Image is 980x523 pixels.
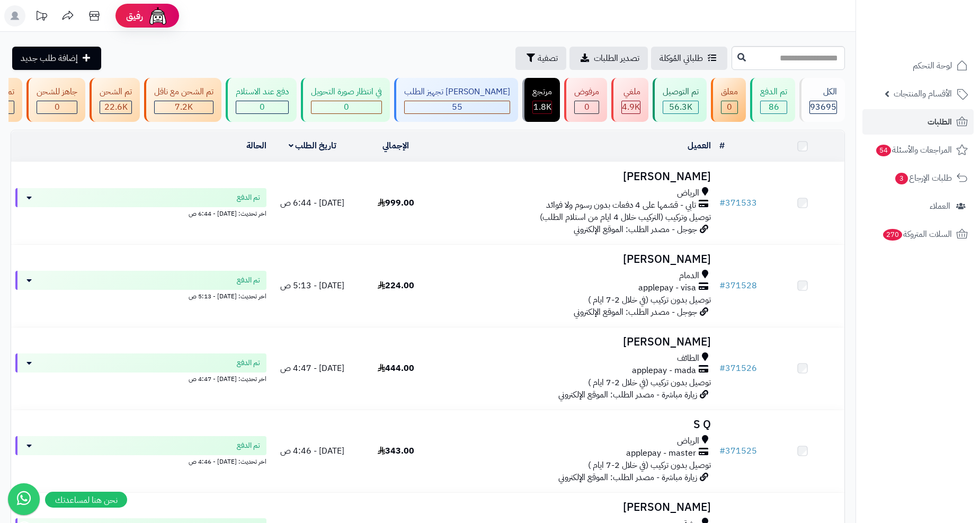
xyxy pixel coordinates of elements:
[15,207,266,218] div: اخر تحديث: [DATE] - 6:44 ص
[797,78,847,122] a: الكل93695
[155,101,213,113] div: 7223
[520,78,562,122] a: مرتجع 1.8K
[719,139,725,152] a: #
[709,78,748,122] a: معلق 0
[15,290,266,301] div: اخر تحديث: [DATE] - 5:13 ص
[280,362,344,375] span: [DATE] - 4:47 ص
[546,199,696,211] span: تابي - قسّمها على 4 دفعات بدون رسوم ولا فوائد
[280,445,344,457] span: [DATE] - 4:46 ص
[378,445,414,457] span: 343.00
[721,86,738,98] div: معلق
[21,52,78,65] span: إضافة طلب جديد
[558,388,697,401] span: زيارة مباشرة - مصدر الطلب: الموقع الإلكتروني
[236,86,289,98] div: دفع عند الاستلام
[237,275,260,286] span: تم الدفع
[663,101,698,113] div: 56317
[237,440,260,451] span: تم الدفع
[622,101,640,113] div: 4945
[538,52,558,65] span: تصفية
[532,86,552,98] div: مرتجع
[719,197,725,209] span: #
[669,101,692,113] span: 56.3K
[677,352,699,365] span: الطائف
[515,47,566,70] button: تصفية
[100,101,131,113] div: 22604
[237,358,260,368] span: تم الدفع
[280,197,344,209] span: [DATE] - 6:44 ص
[382,139,409,152] a: الإجمالي
[632,365,696,377] span: applepay - mada
[588,294,711,306] span: توصيل بدون تركيب (في خلال 2-7 ايام )
[651,47,727,70] a: طلباتي المُوكلة
[574,86,599,98] div: مرفوض
[727,101,732,113] span: 0
[588,459,711,472] span: توصيل بدون تركيب (في خلال 2-7 ايام )
[344,101,349,113] span: 0
[719,445,725,457] span: #
[154,86,213,98] div: تم الشحن مع ناقل
[280,279,344,292] span: [DATE] - 5:13 ص
[882,227,952,242] span: السلات المتروكة
[12,47,101,70] a: إضافة طلب جديد
[100,86,132,98] div: تم الشحن
[688,139,711,152] a: العميل
[126,10,143,22] span: رفيق
[760,86,787,98] div: تم الدفع
[392,78,520,122] a: [PERSON_NAME] تجهيز الطلب 55
[311,86,382,98] div: في انتظار صورة التحويل
[769,101,779,113] span: 86
[405,101,510,113] div: 55
[260,101,265,113] span: 0
[246,139,266,152] a: الحالة
[719,362,725,375] span: #
[533,101,551,113] span: 1.8K
[721,101,737,113] div: 0
[679,270,699,282] span: الدمام
[876,145,891,156] span: 54
[883,229,902,241] span: 270
[142,78,224,122] a: تم الشحن مع ناقل 7.2K
[442,501,711,513] h3: [PERSON_NAME]
[575,101,599,113] div: 0
[621,86,640,98] div: ملغي
[562,78,609,122] a: مرفوض 0
[594,52,639,65] span: تصدير الطلبات
[719,197,757,209] a: #371533
[404,86,510,98] div: [PERSON_NAME] تجهيز الطلب
[104,101,128,113] span: 22.6K
[224,78,299,122] a: دفع عند الاستلام 0
[862,53,974,78] a: لوحة التحكم
[15,455,266,466] div: اخر تحديث: [DATE] - 4:46 ص
[895,173,908,184] span: 3
[862,193,974,219] a: العملاء
[24,78,87,122] a: جاهز للشحن 0
[663,86,699,98] div: تم التوصيل
[15,373,266,384] div: اخر تحديث: [DATE] - 4:47 ص
[862,137,974,163] a: المراجعات والأسئلة54
[147,5,168,26] img: ai-face.png
[609,78,651,122] a: ملغي 4.9K
[311,101,381,113] div: 0
[574,223,697,236] span: جوجل - مصدر الطلب: الموقع الإلكتروني
[862,109,974,135] a: الطلبات
[442,336,711,348] h3: [PERSON_NAME]
[719,362,757,375] a: #371526
[55,101,60,113] span: 0
[442,419,711,431] h3: S Q
[588,376,711,389] span: توصيل بدون تركيب (في خلال 2-7 ايام )
[660,52,703,65] span: طلباتي المُوكلة
[862,221,974,247] a: السلات المتروكة270
[442,171,711,183] h3: [PERSON_NAME]
[28,5,55,29] a: تحديثات المنصة
[913,58,952,73] span: لوحة التحكم
[894,171,952,185] span: طلبات الإرجاع
[651,78,709,122] a: تم التوصيل 56.3K
[558,471,697,484] span: زيارة مباشرة - مصدر الطلب: الموقع الإلكتروني
[37,86,77,98] div: جاهز للشحن
[761,101,787,113] div: 86
[928,114,952,129] span: الطلبات
[442,253,711,265] h3: [PERSON_NAME]
[569,47,648,70] a: تصدير الطلبات
[533,101,551,113] div: 1794
[719,279,725,292] span: #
